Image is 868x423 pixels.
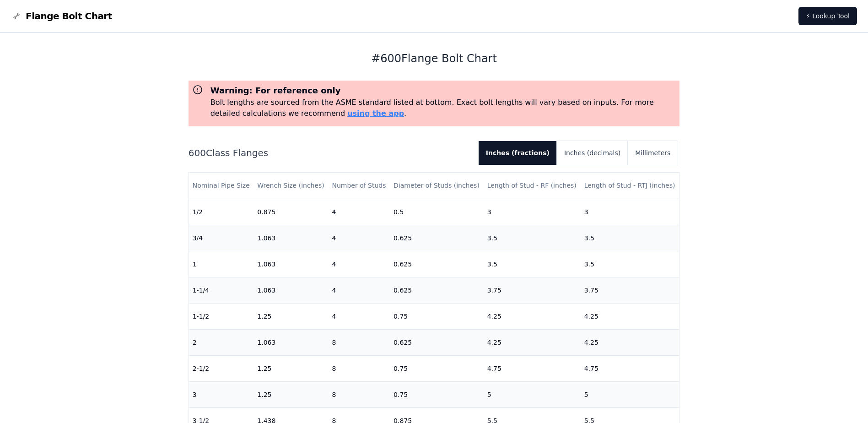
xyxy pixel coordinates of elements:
[328,381,390,407] td: 8
[253,381,328,407] td: 1.25
[328,199,390,225] td: 4
[253,329,328,355] td: 1.063
[328,303,390,329] td: 4
[253,277,328,303] td: 1.063
[253,225,328,251] td: 1.063
[581,355,679,381] td: 4.75
[390,355,484,381] td: 0.75
[390,381,484,407] td: 0.75
[328,329,390,355] td: 8
[253,355,328,381] td: 1.25
[390,251,484,277] td: 0.625
[189,277,254,303] td: 1-1/4
[581,173,679,199] th: Length of Stud - RTJ (inches)
[390,277,484,303] td: 0.625
[11,11,22,22] img: Flange Bolt Chart Logo
[253,303,328,329] td: 1.25
[390,199,484,225] td: 0.5
[581,199,679,225] td: 3
[328,173,390,199] th: Number of Studs
[390,173,484,199] th: Diameter of Studs (inches)
[253,173,328,199] th: Wrench Size (inches)
[484,277,581,303] td: 3.75
[557,141,628,165] button: Inches (decimals)
[189,146,471,159] h2: 600 Class Flanges
[189,173,254,199] th: Nominal Pipe Size
[581,381,679,407] td: 5
[328,355,390,381] td: 8
[484,329,581,355] td: 4.25
[328,251,390,277] td: 4
[253,199,328,225] td: 0.875
[328,225,390,251] td: 4
[581,251,679,277] td: 3.5
[189,355,254,381] td: 2-1/2
[189,381,254,407] td: 3
[347,109,404,118] a: using the app
[484,303,581,329] td: 4.25
[484,173,581,199] th: Length of Stud - RF (inches)
[484,225,581,251] td: 3.5
[581,225,679,251] td: 3.5
[798,7,857,25] a: ⚡ Lookup Tool
[581,329,679,355] td: 4.25
[484,199,581,225] td: 3
[11,10,112,22] a: Flange Bolt Chart LogoFlange Bolt Chart
[189,303,254,329] td: 1-1/2
[479,141,557,165] button: Inches (fractions)
[328,277,390,303] td: 4
[390,329,484,355] td: 0.625
[210,97,676,119] p: Bolt lengths are sourced from the ASME standard listed at bottom. Exact bolt lengths will vary ba...
[189,225,254,251] td: 3/4
[581,303,679,329] td: 4.25
[189,329,254,355] td: 2
[390,303,484,329] td: 0.75
[189,199,254,225] td: 1/2
[628,141,678,165] button: Millimeters
[581,277,679,303] td: 3.75
[189,51,680,66] h1: # 600 Flange Bolt Chart
[26,10,112,22] span: Flange Bolt Chart
[484,251,581,277] td: 3.5
[189,251,254,277] td: 1
[253,251,328,277] td: 1.063
[210,84,676,97] h3: Warning: For reference only
[484,381,581,407] td: 5
[484,355,581,381] td: 4.75
[390,225,484,251] td: 0.625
